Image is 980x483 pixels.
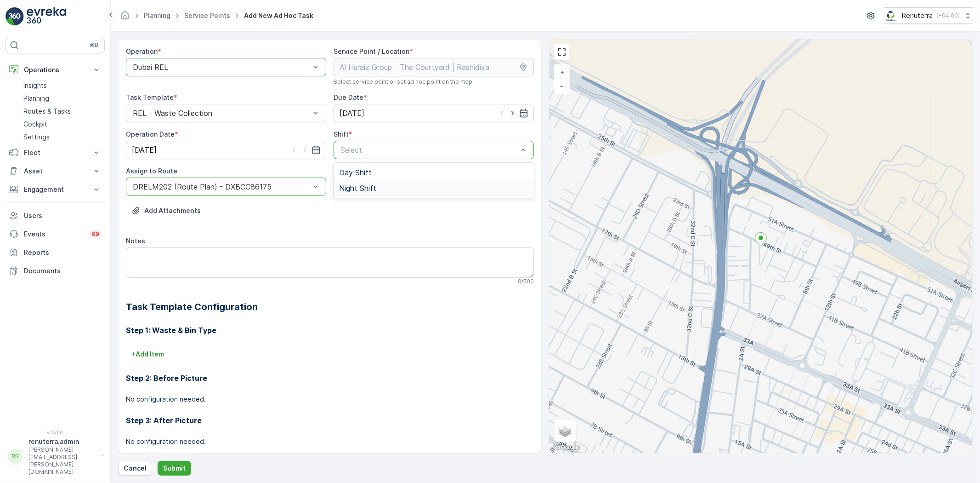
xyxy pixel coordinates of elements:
[334,93,363,101] label: Due Date
[92,230,99,238] p: 99
[23,120,47,129] p: Cockpit
[184,11,230,19] a: Service Points
[936,12,960,19] p: ( +04:00 )
[334,104,534,122] input: dd/mm/yyyy
[126,167,177,175] label: Assign to Route
[24,148,86,157] p: Fleet
[6,207,105,225] a: Users
[6,144,105,162] button: Fleet
[6,243,105,262] a: Reports
[126,300,534,314] h2: Task Template Configuration
[126,325,534,336] h3: Step 1: Waste & Bin Type
[555,79,569,93] a: Zoom Out
[20,105,105,118] a: Routes & Tasks
[20,118,105,131] a: Cockpit
[902,11,933,20] p: Renuterra
[23,132,50,142] p: Settings
[28,446,97,476] p: [PERSON_NAME][EMAIL_ADDRESS][PERSON_NAME][DOMAIN_NAME]
[126,130,175,138] label: Operation Date
[126,437,534,446] p: No configuration needed.
[163,464,186,473] p: Submit
[126,141,326,159] input: dd/mm/yyyy
[555,421,575,441] a: Layers
[28,437,97,446] p: renuterra.admin
[884,11,898,21] img: Screenshot_2024-07-26_at_13.33.01.png
[89,41,98,49] p: ⌘B
[560,68,564,76] span: +
[560,82,565,90] span: −
[6,7,24,26] img: logo
[118,461,152,476] button: Cancel
[20,79,105,92] a: Insights
[334,58,534,76] input: Al Huraiz Group - The Courtyard | Rashidiya
[131,350,164,359] p: + Add Item
[24,167,86,176] p: Asset
[6,180,105,199] button: Engagement
[339,184,376,192] span: Night Shift
[8,449,23,464] div: RR
[23,107,71,116] p: Routes & Tasks
[126,373,534,384] h3: Step 2: Before Picture
[555,65,569,79] a: Zoom In
[518,278,534,285] p: 0 / 500
[124,464,147,473] p: Cancel
[6,430,105,435] span: v 1.51.0
[334,47,409,55] label: Service Point / Location
[552,441,582,453] img: Google
[24,230,85,239] p: Events
[339,168,372,177] span: Day Shift
[6,225,105,243] a: Events99
[126,47,158,55] label: Operation
[126,415,534,426] h3: Step 3: After Picture
[24,65,86,75] p: Operations
[24,266,101,276] p: Documents
[144,11,170,19] a: Planning
[6,162,105,180] button: Asset
[126,395,534,404] p: No configuration needed.
[126,93,174,101] label: Task Template
[884,7,973,24] button: Renuterra(+04:00)
[555,45,569,59] a: View Fullscreen
[6,262,105,280] a: Documents
[126,347,170,362] button: +Add Item
[158,461,191,476] button: Submit
[340,144,518,155] p: Select
[126,203,206,218] button: Upload File
[6,437,105,476] button: RRrenuterra.admin[PERSON_NAME][EMAIL_ADDRESS][PERSON_NAME][DOMAIN_NAME]
[24,211,101,220] p: Users
[23,94,49,103] p: Planning
[242,11,315,20] span: Add New Ad Hoc Task
[126,237,145,245] label: Notes
[6,61,105,79] button: Operations
[20,92,105,105] a: Planning
[27,7,66,26] img: logo_light-DOdMpM7g.png
[334,78,474,86] span: Select service point or set ad hoc point on the map.
[552,441,582,453] a: Open this area in Google Maps (opens a new window)
[20,131,105,144] a: Settings
[24,248,101,257] p: Reports
[24,185,86,194] p: Engagement
[120,14,130,22] a: Homepage
[23,81,47,90] p: Insights
[334,130,349,138] label: Shift
[144,206,201,215] p: Add Attachments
